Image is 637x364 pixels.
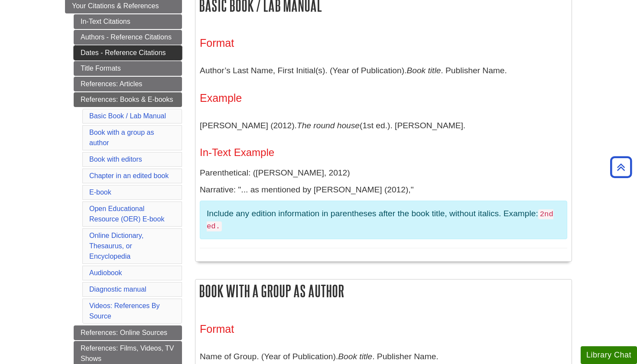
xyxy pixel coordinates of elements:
[89,156,142,163] a: Book with editors
[74,45,182,60] a: Dates - Reference Citations
[89,269,122,276] a: Audiobook
[200,167,567,179] p: Parenthetical: ([PERSON_NAME], 2012)
[297,121,360,130] i: The round house
[74,61,182,76] a: Title Formats
[581,346,637,364] button: Library Chat
[200,323,567,335] h3: Format
[89,172,169,179] a: Chapter in an edited book
[89,129,154,146] a: Book with a group as author
[200,37,567,49] h3: Format
[200,147,567,158] h4: In-Text Example
[406,66,441,75] i: Book title
[195,279,572,302] h2: Book with a group as author
[338,352,372,361] i: Book title
[200,184,567,196] p: Narrative: "... as mentioned by [PERSON_NAME] (2012),"
[200,92,567,104] h3: Example
[72,2,159,10] span: Your Citations & References
[200,58,567,83] p: Author’s Last Name, First Initial(s). (Year of Publication). . Publisher Name.
[89,112,166,120] a: Basic Book / Lab Manual
[74,30,182,45] a: Authors - Reference Citations
[89,188,111,196] a: E-book
[89,232,143,260] a: Online Dictionary, Thesaurus, or Encyclopedia
[74,325,182,340] a: References: Online Sources
[74,77,182,91] a: References: Articles
[89,286,146,293] a: Diagnostic manual
[607,161,635,173] a: Back to Top
[207,208,560,233] p: Include any edition information in parentheses after the book title, without italics. Example:
[200,113,567,138] p: [PERSON_NAME] (2012). (1st ed.). [PERSON_NAME].
[74,14,182,29] a: In-Text Citations
[74,92,182,107] a: References: Books & E-books
[89,302,159,320] a: Videos: References By Source
[89,205,164,223] a: Open Educational Resource (OER) E-book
